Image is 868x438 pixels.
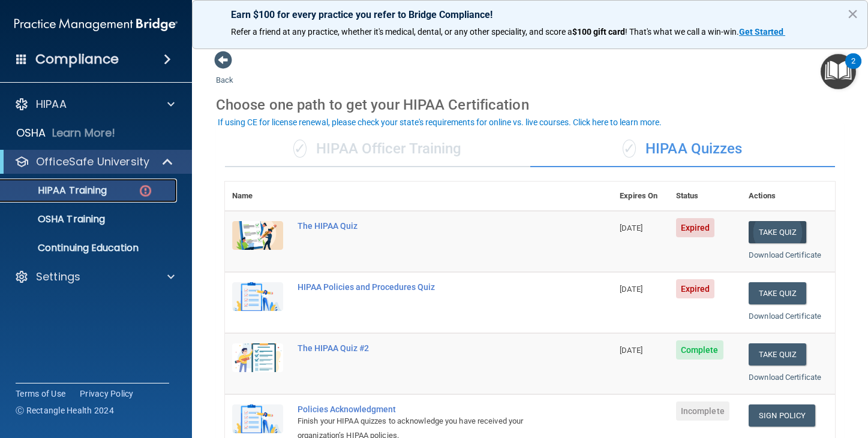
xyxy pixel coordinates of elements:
[216,116,663,128] button: If using CE for license renewal, please check your state's requirements for online vs. live cours...
[14,13,178,37] img: PMB logo
[8,213,105,225] p: OSHA Training
[8,242,172,254] p: Continuing Education
[14,270,175,284] a: Settings
[676,279,715,298] span: Expired
[741,182,835,211] th: Actions
[821,54,856,89] button: Open Resource Center, 2 new notifications
[625,27,739,37] span: ! That's what we call a win-win.
[8,185,107,197] p: HIPAA Training
[623,140,636,158] span: ✓
[216,87,844,122] div: Choose one path to get your HIPAA Certification
[298,404,552,414] div: Policies Acknowledgment
[620,285,642,294] span: [DATE]
[298,221,552,231] div: The HIPAA Quiz
[218,118,662,126] div: If using CE for license renewal, please check your state's requirements for online vs. live cours...
[298,343,552,353] div: The HIPAA Quiz #2
[749,221,806,243] button: Take Quiz
[749,404,815,427] a: Sign Policy
[620,223,642,232] span: [DATE]
[676,401,729,421] span: Incomplete
[739,27,785,37] a: Get Started
[851,61,855,77] div: 2
[14,97,175,111] a: HIPAA
[293,140,307,158] span: ✓
[231,9,829,20] p: Earn $100 for every practice you refer to Bridge Compliance!
[749,373,821,382] a: Download Certificate
[620,346,642,355] span: [DATE]
[612,182,668,211] th: Expires On
[847,4,858,23] button: Close
[36,155,149,169] p: OfficeSafe University
[676,340,723,360] span: Complete
[36,270,80,284] p: Settings
[80,388,134,400] a: Privacy Policy
[14,155,174,169] a: OfficeSafe University
[572,27,625,37] strong: $100 gift card
[298,282,552,292] div: HIPAA Policies and Procedures Quiz
[225,131,530,167] div: HIPAA Officer Training
[749,250,821,259] a: Download Certificate
[749,282,806,304] button: Take Quiz
[530,131,836,167] div: HIPAA Quizzes
[16,126,46,140] p: OSHA
[749,343,806,365] button: Take Quiz
[231,27,572,37] span: Refer a friend at any practice, whether it's medical, dental, or any other speciality, and score a
[35,51,119,68] h4: Compliance
[16,388,65,400] a: Terms of Use
[138,183,153,198] img: danger-circle.6113f641.png
[16,404,114,416] span: Ⓒ Rectangle Health 2024
[216,61,233,84] a: Back
[52,126,116,140] p: Learn More!
[676,218,715,237] span: Expired
[36,97,67,111] p: HIPAA
[739,27,783,37] strong: Get Started
[749,312,821,321] a: Download Certificate
[669,182,741,211] th: Status
[225,182,290,211] th: Name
